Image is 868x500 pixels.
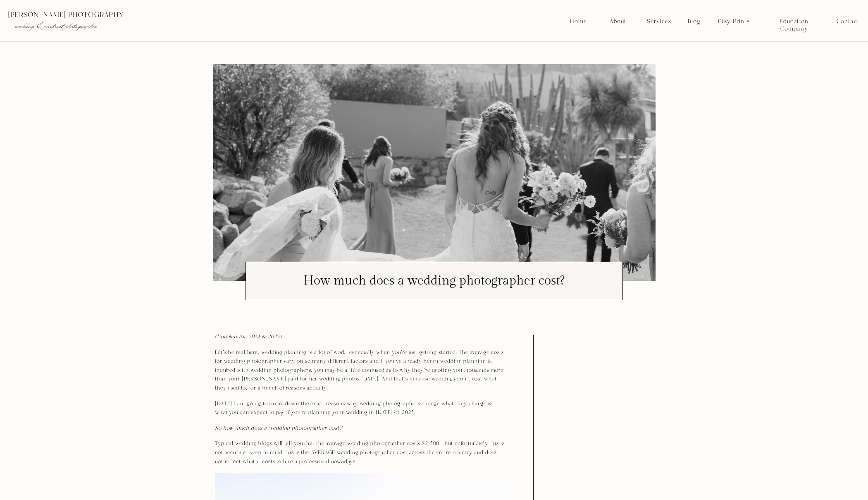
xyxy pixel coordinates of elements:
[215,348,506,393] p: Let’s be real here, wedding planning is a lot of work, especially when you’re just getting starte...
[252,275,616,287] h1: How much does a wedding photographer cost?
[215,333,277,340] em: (Updated for 2024 & 202
[215,424,343,432] em: So how much does a wedding photographer cost?
[644,18,674,25] a: Services
[765,18,823,25] a: Education Company
[215,333,506,342] p: 5)
[14,22,288,30] p: wedding & portrait photographer
[715,18,753,25] a: Etsy Prints
[685,18,703,25] a: Blog
[213,64,656,281] img: Bridesmaids walking and carrying bride's dress at the Sanctuary Camelback Mountain wedding venue.
[215,439,506,466] p: Typical wedding blogs will tell you that the average wedding photographer costs $2,500… but unfor...
[607,18,628,25] a: About
[570,18,587,25] a: Home
[837,18,859,25] a: Contact
[8,11,305,19] p: [PERSON_NAME] photography
[215,400,506,417] p: [DATE] I am going to break down the exact reasons why wedding photographers charge what they char...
